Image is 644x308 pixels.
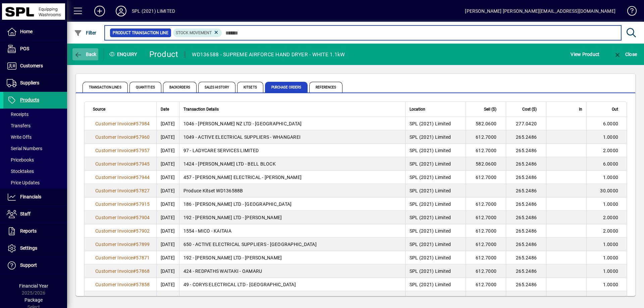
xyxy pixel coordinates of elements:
span: Customer Invoice [95,188,133,193]
a: Customer Invoice#57915 [93,200,152,208]
span: # [133,268,136,274]
span: Quantities [129,82,161,93]
div: Product [149,49,178,60]
td: [DATE] [156,157,179,171]
td: 265.2486 [506,224,546,238]
span: Write Offs [7,134,32,140]
span: Package [24,297,43,303]
span: # [133,161,136,167]
td: 612.7000 [466,171,506,184]
span: 57868 [136,268,150,274]
td: [DATE] [156,144,179,157]
div: [PERSON_NAME] [PERSON_NAME][EMAIL_ADDRESS][DOMAIN_NAME] [465,6,615,16]
mat-chip: Product Transaction Type: Stock movement [173,28,222,37]
span: SPL (2021) Limited [410,201,451,207]
td: [DATE] [156,238,179,251]
span: Source [93,106,105,113]
span: Customer Invoice [95,175,133,180]
span: 30.0000 [600,188,618,193]
span: 57899 [136,242,150,247]
button: Profile [110,5,132,17]
td: 424 - REDPATHS WAITAKI - OAMARU [179,264,405,278]
div: Date [161,106,175,113]
button: Add [89,5,110,17]
span: Price Updates [7,180,40,185]
a: Stocktakes [3,166,67,177]
button: Back [72,48,98,60]
a: Serial Numbers [3,143,67,154]
span: 1.0000 [603,242,619,247]
a: POS [3,41,67,57]
span: # [133,175,136,180]
td: 265.2486 [506,171,546,184]
span: 57944 [136,175,150,180]
span: 2.0000 [603,148,619,153]
span: Stock movement [176,30,212,35]
span: 57915 [136,201,150,207]
td: 612.7000 [466,278,506,291]
a: Customer Invoice#57904 [93,214,152,221]
td: 612.7000 [466,224,506,238]
td: 265.2486 [506,130,546,144]
a: Customer Invoice#57858 [93,281,152,288]
span: Date [161,106,169,113]
span: Customer Invoice [95,268,133,274]
td: 265.2486 [506,197,546,211]
span: 6.0000 [603,161,619,167]
td: 612.7000 [466,238,506,251]
td: 612.7000 [466,130,506,144]
span: SPL (2021) Limited [410,242,451,247]
td: [DATE] [156,184,179,197]
span: # [133,121,136,126]
span: Customer Invoice [95,148,133,153]
span: Cost ($) [522,106,537,113]
a: Receipts [3,109,67,120]
td: 612.7000 [466,251,506,264]
span: 57827 [136,188,150,193]
a: Customer Invoice#57827 [93,187,152,194]
span: Customer Invoice [95,121,133,126]
span: 57902 [136,228,150,234]
span: References [309,82,342,93]
span: Staff [20,211,31,217]
td: 1046 - [PERSON_NAME] NZ LTD - [GEOGRAPHIC_DATA] [179,117,405,130]
td: 265.2486 [506,144,546,157]
span: 57871 [136,255,150,260]
a: Customer Invoice#57945 [93,160,152,168]
span: 57960 [136,134,150,140]
td: 265.2486 [506,157,546,171]
a: Home [3,23,67,40]
span: Transaction Details [183,106,219,113]
a: Reports [3,223,67,240]
span: Home [20,29,33,34]
td: [DATE] [156,211,179,224]
button: View Product [569,48,601,60]
span: In [579,106,582,113]
span: 1.0000 [603,201,619,207]
td: 1424 - [PERSON_NAME] LTD - BELL BLOCK [179,157,405,171]
span: Transaction Lines [83,82,128,93]
a: Settings [3,240,67,257]
span: Sales History [198,82,235,93]
span: View Product [571,49,599,60]
span: Customer Invoice [95,215,133,220]
td: 265.2486 [506,291,546,305]
td: 457 - [PERSON_NAME] ELECTRICAL - [PERSON_NAME] [179,171,405,184]
td: 186 - [PERSON_NAME] LTD - [GEOGRAPHIC_DATA] [179,197,405,211]
span: POS [20,46,29,51]
span: SPL (2021) Limited [410,215,451,220]
td: 1049 - ACTIVE ELECTRICAL SUPPLIERS - WHANGAREI [179,130,405,144]
button: Filter [72,27,98,39]
a: Knowledge Base [622,1,636,23]
td: 582.0600 [466,157,506,171]
td: [DATE] [156,264,179,278]
span: # [133,282,136,287]
td: 128 - IDEAL ELECT - [GEOGRAPHIC_DATA] [GEOGRAPHIC_DATA] [179,291,405,305]
span: Filter [74,30,97,36]
span: Products [20,97,39,103]
a: Staff [3,206,67,223]
span: SPL (2021) Limited [410,134,451,140]
a: Write Offs [3,131,67,143]
td: Produce Kitset WD136588B [179,184,405,197]
span: Customer Invoice [95,282,133,287]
